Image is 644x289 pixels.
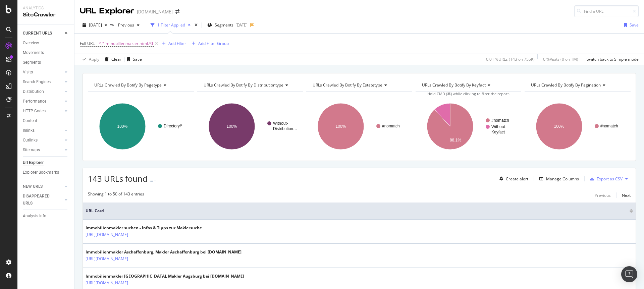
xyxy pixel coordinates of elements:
div: Save [630,22,639,28]
h4: URLs Crawled By Botify By estatetype [311,80,406,91]
button: Switch back to Simple mode [584,54,639,65]
a: Overview [23,40,69,47]
div: Open Intercom Messenger [621,266,637,282]
svg: A chart. [525,97,630,156]
div: Save [133,56,142,62]
div: times [193,22,199,28]
button: Apply [80,54,99,65]
span: Full URL [80,41,95,46]
span: = [96,41,98,46]
div: Url Explorer [23,159,44,166]
button: Clear [102,54,121,65]
button: Manage Columns [537,175,579,183]
span: Hold CMD (⌘) while clicking to filter the report. [427,91,510,96]
div: Visits [23,69,33,76]
div: - [154,178,156,183]
div: Export as CSV [597,176,623,182]
div: Distribution [23,88,44,95]
img: Equal [150,180,153,182]
svg: A chart. [306,97,411,156]
a: Segments [23,59,69,66]
button: Add Filter Group [189,40,229,48]
h4: URLs Crawled By Botify By distributiontype [202,80,297,91]
text: #nomatch [491,118,509,123]
button: Segments[DATE] [205,20,250,31]
text: 88.1% [450,138,461,142]
div: [DOMAIN_NAME] [137,8,173,15]
text: Without- [273,121,288,126]
div: Add Filter [168,41,186,46]
svg: A chart. [88,97,193,156]
span: 2025 Aug. 8th [89,22,102,28]
div: Add Filter Group [198,41,229,46]
div: arrow-right-arrow-left [175,9,179,14]
div: Clear [111,56,121,62]
div: URL Explorer [80,5,134,17]
text: 100% [554,124,565,129]
a: HTTP Codes [23,108,63,115]
a: DISAPPEARED URLS [23,193,63,207]
div: Overview [23,40,39,47]
button: Save [124,54,142,65]
div: Immobilienmakler [GEOGRAPHIC_DATA], Makler Augsburg bei [DOMAIN_NAME] [86,273,244,279]
text: 100% [336,124,346,129]
div: Explorer Bookmarks [23,169,59,176]
svg: A chart. [416,97,521,156]
button: Previous [595,191,611,199]
a: Inlinks [23,127,63,134]
span: Previous [115,22,134,28]
div: Next [622,192,631,198]
div: Analysis Info [23,213,46,220]
div: A chart. [197,97,302,156]
a: Analysis Info [23,213,69,220]
text: Without- [491,124,506,129]
span: URLs Crawled By Botify By keyfact [422,82,486,88]
a: Explorer Bookmarks [23,169,69,176]
div: 0 % Visits ( 0 on 1M ) [543,56,578,62]
a: Movements [23,49,69,56]
button: Create alert [497,173,528,184]
a: Sitemaps [23,147,63,154]
a: Performance [23,98,63,105]
div: [DATE] [235,22,248,28]
div: Segments [23,59,41,66]
div: Switch back to Simple mode [587,56,639,62]
text: Directory/* [164,124,182,128]
h4: URLs Crawled By Botify By pagination [530,80,625,91]
div: Inlinks [23,127,35,134]
div: Analytics [23,5,69,11]
span: 143 URLs found [88,173,148,184]
div: Manage Columns [546,176,579,182]
a: Distribution [23,88,63,95]
button: Previous [115,20,142,31]
div: 1 Filter Applied [157,22,185,28]
span: Segments [215,22,233,28]
a: [URL][DOMAIN_NAME] [86,231,128,238]
a: Outlinks [23,137,63,144]
div: Search Engines [23,78,51,85]
span: URLs Crawled By Botify By pagetype [94,82,162,88]
div: NEW URLS [23,183,43,190]
span: vs [110,21,115,27]
div: Immobilienmakler Aschaffenburg, Makler Aschaffenburg bei [DOMAIN_NAME] [86,249,241,255]
input: Find a URL [574,5,639,17]
a: [URL][DOMAIN_NAME] [86,280,128,286]
div: Content [23,117,37,124]
div: CURRENT URLS [23,30,52,37]
text: 100% [117,124,128,129]
div: Create alert [506,176,528,182]
span: URLs Crawled By Botify By pagination [531,82,601,88]
a: Visits [23,69,63,76]
h4: URLs Crawled By Botify By keyfact [421,80,516,91]
h4: URLs Crawled By Botify By pagetype [93,80,188,91]
div: Performance [23,98,46,105]
span: URLs Crawled By Botify By estatetype [313,82,382,88]
button: Add Filter [159,40,186,48]
div: HTTP Codes [23,108,46,115]
div: 0.01 % URLs ( 143 on 755K ) [486,56,535,62]
span: URL Card [86,208,628,214]
button: 1 Filter Applied [148,20,193,31]
div: Outlinks [23,137,38,144]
